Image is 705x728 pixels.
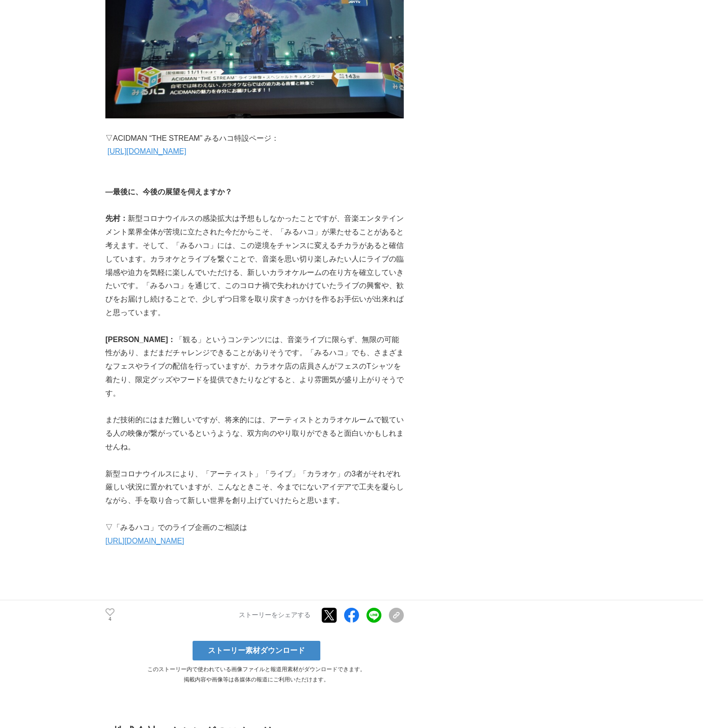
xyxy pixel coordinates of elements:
p: ▽ACIDMAN “THE STREAM” みるハコ特設ページ： [105,132,404,145]
p: 4 [105,617,115,622]
strong: [PERSON_NAME]： [105,336,175,343]
p: まだ技術的にはまだ難しいですが、将来的には、アーティストとカラオケルームで観ている人の映像が繋がっているというような、双方向のやり取りができると面白いかもしれませんね。 [105,413,404,453]
strong: ―最後に、今後の展望を伺えますか？ [105,188,232,196]
strong: 先村： [105,214,128,222]
a: [URL][DOMAIN_NAME] [105,537,184,545]
p: 新型コロナウイルスにより、「アーティスト」「ライブ」「カラオケ」の3者がそれぞれ厳しい状況に置かれていますが、こんなときこそ、今までにないアイデアで工夫を凝らしながら、手を取り合って新しい世界を... [105,467,404,508]
p: 新型コロナウイルスの感染拡大は予想もしなかったことですが、音楽エンタテインメント業界全体が苦境に立たされた今だからこそ、「みるハコ」が果たせることがあると考えます。そして、「みるハコ」には、この... [105,212,404,319]
p: ストーリーをシェアする [239,611,311,619]
p: ▽「みるハコ」でのライブ企画のご相談は [105,521,404,535]
a: [URL][DOMAIN_NAME] [107,147,186,155]
p: 「観る」というコンテンツには、音楽ライブに限らず、無限の可能性があり、まだまだチャレンジできることがありそうです。「みるハコ」でも、さまざまなフェスやライブの配信を行っていますが、カラオケ店の店... [105,333,404,400]
a: ストーリー素材ダウンロード [193,641,320,660]
p: このストーリー内で使われている画像ファイルと報道用素材がダウンロードできます。 掲載内容や画像等は各媒体の報道にご利用いただけます。 [105,664,408,685]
